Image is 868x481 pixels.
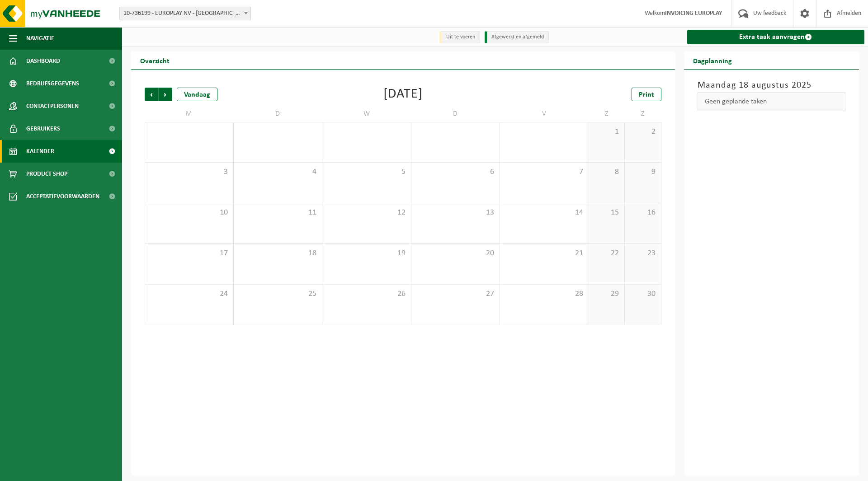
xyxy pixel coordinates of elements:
div: Geen geplande taken [698,92,846,111]
span: 4 [238,167,318,177]
span: 29 [594,289,620,299]
span: 3 [150,167,229,177]
span: 27 [416,289,495,299]
span: 15 [594,208,620,218]
span: Navigatie [26,27,54,50]
span: 14 [505,208,584,218]
span: 9 [629,167,656,177]
span: 2 [629,127,656,137]
span: Vorige [145,88,158,101]
span: 11 [238,208,318,218]
span: 22 [594,248,620,258]
td: D [411,106,500,122]
span: 21 [505,248,584,258]
a: Extra taak aanvragen [687,30,865,44]
span: 8 [594,167,620,177]
span: 30 [629,289,656,299]
h2: Dagplanning [684,51,741,69]
span: 25 [238,289,318,299]
h2: Overzicht [131,51,179,69]
h3: Maandag 18 augustus 2025 [698,79,846,92]
li: Uit te voeren [439,31,480,43]
span: Acceptatievoorwaarden [26,185,99,208]
span: 28 [505,289,584,299]
li: Afgewerkt en afgemeld [485,31,549,43]
span: 18 [238,248,318,258]
td: W [322,106,411,122]
div: [DATE] [383,88,423,101]
span: 24 [150,289,229,299]
td: Z [625,106,661,122]
span: 1 [594,127,620,137]
span: Dashboard [26,50,60,72]
span: 10-736199 - EUROPLAY NV - DENDERMONDE [119,7,251,20]
span: 19 [327,248,406,258]
span: 6 [416,167,495,177]
span: 20 [416,248,495,258]
span: Print [639,91,654,98]
span: 12 [327,208,406,218]
td: Z [589,106,625,122]
strong: INVOICING EUROPLAY [665,10,722,17]
span: 17 [150,248,229,258]
a: Print [632,88,661,101]
span: 5 [327,167,406,177]
div: Vandaag [177,88,217,101]
span: 10-736199 - EUROPLAY NV - DENDERMONDE [120,7,250,20]
span: 16 [629,208,656,218]
span: 10 [150,208,229,218]
span: 26 [327,289,406,299]
span: Bedrijfsgegevens [26,72,79,95]
span: 7 [505,167,584,177]
span: 23 [629,248,656,258]
span: Product Shop [26,163,67,185]
td: D [234,106,323,122]
span: Volgende [159,88,172,101]
span: Contactpersonen [26,95,79,117]
td: V [500,106,589,122]
td: M [145,106,234,122]
span: Kalender [26,140,54,163]
span: 13 [416,208,495,218]
span: Gebruikers [26,117,60,140]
